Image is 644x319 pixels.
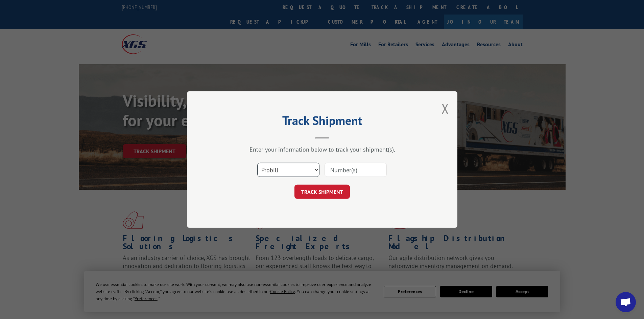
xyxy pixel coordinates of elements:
input: Number(s) [325,163,387,177]
h2: Track Shipment [221,116,424,129]
div: Enter your information below to track your shipment(s). [221,145,424,153]
button: TRACK SHIPMENT [294,185,350,199]
a: Open chat [616,292,636,312]
button: Close modal [442,100,449,117]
